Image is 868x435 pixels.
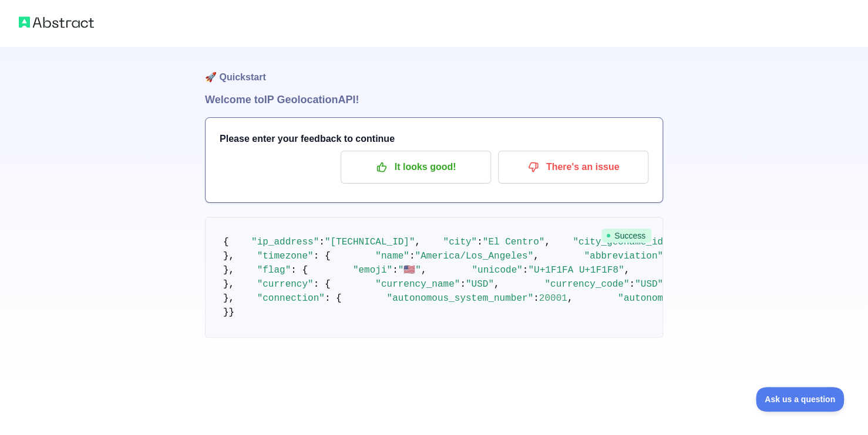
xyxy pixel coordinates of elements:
[251,237,319,247] span: "ip_address"
[257,251,314,261] span: "timezone"
[375,279,460,290] span: "currency_name"
[409,251,415,261] span: :
[523,265,529,276] span: :
[319,237,325,247] span: :
[341,151,491,183] button: It looks good!
[477,237,483,247] span: :
[257,279,314,290] span: "currency"
[528,265,624,276] span: "U+1F1FA U+1F1F8"
[629,279,635,290] span: :
[544,237,550,247] span: ,
[533,293,539,304] span: :
[466,279,494,290] span: "USD"
[584,251,663,261] span: "abbreviation"
[567,293,573,304] span: ,
[349,157,482,177] p: It looks good!
[756,387,845,412] iframe: Toggle Customer Support
[325,237,415,247] span: "[TECHNICAL_ID]"
[257,293,325,304] span: "connection"
[415,237,420,247] span: ,
[443,237,477,247] span: "city"
[223,237,229,247] span: {
[624,265,630,276] span: ,
[483,237,545,247] span: "El Centro"
[353,265,392,276] span: "emoji"
[460,279,466,290] span: :
[544,279,629,290] span: "currency_code"
[375,251,409,261] span: "name"
[601,229,651,243] span: Success
[257,265,291,276] span: "flag"
[533,251,539,261] span: ,
[498,151,648,183] button: There's an issue
[205,47,663,91] h1: 🚀 Quickstart
[415,251,533,261] span: "America/Los_Angeles"
[205,91,663,108] h1: Welcome to IP Geolocation API!
[539,293,567,304] span: 20001
[314,279,331,290] span: : {
[635,279,663,290] span: "USD"
[421,265,427,276] span: ,
[314,251,331,261] span: : {
[392,265,398,276] span: :
[220,132,648,146] h3: Please enter your feedback to continue
[618,293,798,304] span: "autonomous_system_organization"
[507,157,640,177] p: There's an issue
[398,265,421,276] span: "🇺🇸"
[19,14,94,30] img: Abstract logo
[573,237,668,247] span: "city_geoname_id"
[386,293,533,304] span: "autonomous_system_number"
[472,265,522,276] span: "unicode"
[325,293,342,304] span: : {
[291,265,308,276] span: : {
[494,279,500,290] span: ,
